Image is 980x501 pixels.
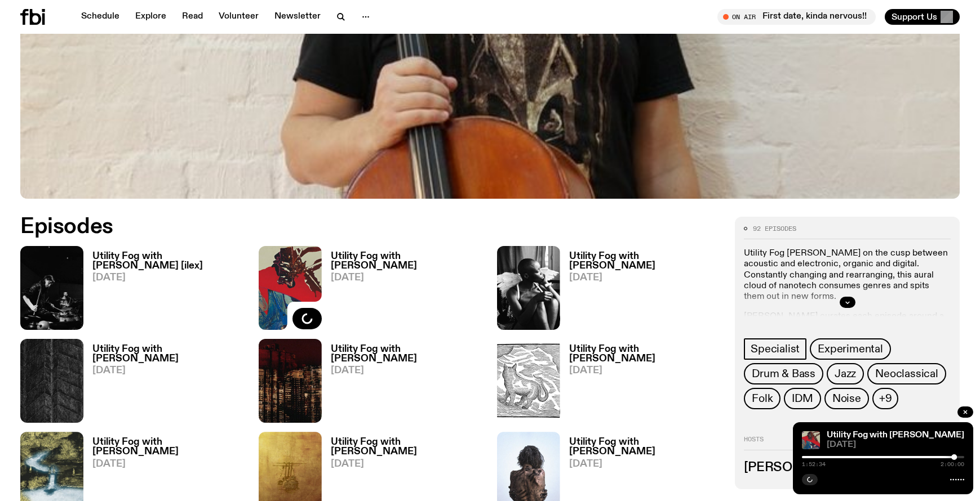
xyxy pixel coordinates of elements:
a: Jazz [827,363,864,384]
h2: Episodes [20,217,642,237]
h3: Utility Fog with [PERSON_NAME] [331,252,484,271]
span: [DATE] [331,459,484,469]
span: Neoclassical [875,368,938,380]
span: [DATE] [569,366,722,375]
span: 2:00:00 [941,462,964,467]
a: Explore [128,9,173,25]
span: 92 episodes [753,226,796,232]
span: 1:52:34 [802,462,826,467]
span: [DATE] [827,441,964,449]
p: Utility Fog [PERSON_NAME] on the cusp between acoustic and electronic, organic and digital. Const... [744,248,951,302]
span: +9 [879,392,892,405]
span: Support Us [892,12,937,22]
a: Utility Fog with [PERSON_NAME] [ilex][DATE] [83,252,245,330]
a: Utility Fog with [PERSON_NAME][DATE] [560,252,722,330]
button: On AirFirst date, kinda nervous!! [717,9,876,25]
a: Experimental [810,338,891,360]
a: Specialist [744,338,806,360]
span: Specialist [751,343,800,355]
span: [DATE] [92,273,245,283]
h3: Utility Fog with [PERSON_NAME] [569,345,722,364]
h3: Utility Fog with [PERSON_NAME] [331,345,484,364]
img: Cover of Giuseppe Ielasi's album "an insistence on material vol.2" [20,339,83,423]
a: Utility Fog with [PERSON_NAME][DATE] [322,345,484,423]
a: Neoclassical [867,363,946,384]
a: IDM [784,388,821,409]
span: Folk [752,392,773,405]
span: Jazz [835,368,856,380]
span: [DATE] [331,366,484,375]
h3: Utility Fog with [PERSON_NAME] [331,437,484,457]
span: [DATE] [331,273,484,283]
img: Cover to Mikoo's album It Floats [802,431,820,449]
span: [DATE] [92,366,245,375]
span: [DATE] [569,459,722,469]
a: Schedule [74,9,126,25]
a: Utility Fog with [PERSON_NAME][DATE] [322,252,484,330]
a: Utility Fog with [PERSON_NAME] [827,431,964,440]
h3: Utility Fog with [PERSON_NAME] [ilex] [92,252,245,271]
h3: Utility Fog with [PERSON_NAME] [92,437,245,457]
a: Utility Fog with [PERSON_NAME][DATE] [560,345,722,423]
a: Newsletter [268,9,327,25]
h3: Utility Fog with [PERSON_NAME] [92,345,245,364]
span: IDM [792,392,813,405]
span: Drum & Bass [752,368,815,380]
h2: Hosts [744,436,951,450]
h3: [PERSON_NAME] [744,462,951,474]
button: Support Us [885,9,960,25]
a: Utility Fog with [PERSON_NAME][DATE] [83,345,245,423]
span: Noise [832,392,861,405]
img: Cover to (SAFETY HAZARD) مخاطر السلامة by electroneya, MARTINA and TNSXORDS [259,339,322,423]
button: +9 [872,388,899,409]
a: Read [175,9,210,25]
span: [DATE] [92,459,245,469]
span: Experimental [818,343,883,355]
img: Cover of Ho99o9's album Tomorrow We Escape [497,246,560,330]
a: Folk [744,388,781,409]
img: Image by Billy Zammit [20,246,83,330]
a: Drum & Bass [744,363,823,384]
img: Cover for Kansai Bruises by Valentina Magaletti & YPY [497,339,560,423]
h3: Utility Fog with [PERSON_NAME] [569,437,722,457]
a: Noise [824,388,869,409]
span: [DATE] [569,273,722,283]
a: Volunteer [212,9,265,25]
h3: Utility Fog with [PERSON_NAME] [569,252,722,271]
